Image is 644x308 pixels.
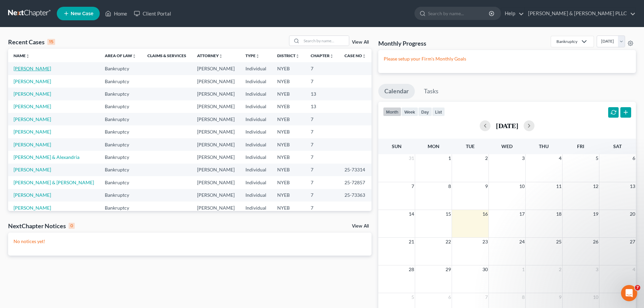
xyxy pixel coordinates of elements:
[595,154,599,162] span: 5
[311,53,334,58] a: Chapterunfold_more
[378,84,415,99] a: Calendar
[47,39,55,45] div: 15
[14,192,51,198] a: [PERSON_NAME]
[519,210,525,218] span: 17
[192,138,240,151] td: [PERSON_NAME]
[556,39,577,44] div: Bankruptcy
[418,84,445,99] a: Tasks
[305,62,339,75] td: 7
[496,122,518,129] h2: [DATE]
[592,210,599,218] span: 19
[519,238,525,246] span: 24
[99,88,142,100] td: Bankruptcy
[197,53,223,58] a: Attorneyunfold_more
[352,224,369,229] a: View All
[555,210,562,218] span: 18
[272,176,305,189] td: NYEB
[69,223,75,229] div: 0
[466,143,475,149] span: Tue
[305,176,339,189] td: 7
[192,113,240,125] td: [PERSON_NAME]
[484,293,488,301] span: 7
[330,54,334,58] i: unfold_more
[482,238,488,246] span: 23
[411,293,415,301] span: 5
[302,36,349,46] input: Search by name...
[305,164,339,176] td: 7
[295,54,300,58] i: unfold_more
[192,164,240,176] td: [PERSON_NAME]
[14,142,51,147] a: [PERSON_NAME]
[272,138,305,151] td: NYEB
[501,7,524,20] a: Help
[613,143,622,149] span: Sat
[14,180,94,185] a: [PERSON_NAME] & [PERSON_NAME]
[192,202,240,214] td: [PERSON_NAME]
[71,11,93,16] span: New Case
[240,75,272,88] td: Individual
[339,189,372,202] td: 25-73363
[240,151,272,163] td: Individual
[240,125,272,138] td: Individual
[305,113,339,125] td: 7
[555,182,562,190] span: 11
[272,202,305,214] td: NYEB
[272,113,305,125] td: NYEB
[14,78,51,84] a: [PERSON_NAME]
[8,38,55,46] div: Recent Cases
[339,176,372,189] td: 25-72857
[14,154,79,160] a: [PERSON_NAME] & Alexandria
[99,62,142,75] td: Bankruptcy
[272,151,305,163] td: NYEB
[411,182,415,190] span: 7
[14,129,51,135] a: [PERSON_NAME]
[99,202,142,214] td: Bankruptcy
[99,189,142,202] td: Bankruptcy
[448,154,452,162] span: 1
[378,39,426,47] h3: Monthly Progress
[344,53,366,58] a: Case Nounfold_more
[99,176,142,189] td: Bankruptcy
[482,265,488,274] span: 30
[102,7,130,20] a: Home
[245,53,260,58] a: Typeunfold_more
[408,154,415,162] span: 31
[448,182,452,190] span: 8
[525,7,636,20] a: [PERSON_NAME] & [PERSON_NAME] PLLC
[272,75,305,88] td: NYEB
[305,88,339,100] td: 13
[272,164,305,176] td: NYEB
[408,210,415,218] span: 14
[592,182,599,190] span: 12
[192,151,240,163] td: [PERSON_NAME]
[219,54,223,58] i: unfold_more
[192,100,240,113] td: [PERSON_NAME]
[428,7,490,20] input: Search by name...
[305,189,339,202] td: 7
[484,154,488,162] span: 2
[14,116,51,122] a: [PERSON_NAME]
[519,182,525,190] span: 10
[99,138,142,151] td: Bankruptcy
[192,62,240,75] td: [PERSON_NAME]
[240,189,272,202] td: Individual
[305,125,339,138] td: 7
[14,205,51,211] a: [PERSON_NAME]
[484,182,488,190] span: 9
[192,176,240,189] td: [PERSON_NAME]
[272,62,305,75] td: NYEB
[105,53,136,58] a: Area of Lawunfold_more
[509,242,644,290] iframe: Intercom notifications message
[142,49,192,62] th: Claims & Services
[132,54,136,58] i: unfold_more
[305,151,339,163] td: 7
[305,138,339,151] td: 7
[99,75,142,88] td: Bankruptcy
[339,164,372,176] td: 25-73314
[240,164,272,176] td: Individual
[26,54,30,58] i: unfold_more
[629,182,636,190] span: 13
[629,238,636,246] span: 27
[635,285,640,290] span: 7
[539,143,549,149] span: Thu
